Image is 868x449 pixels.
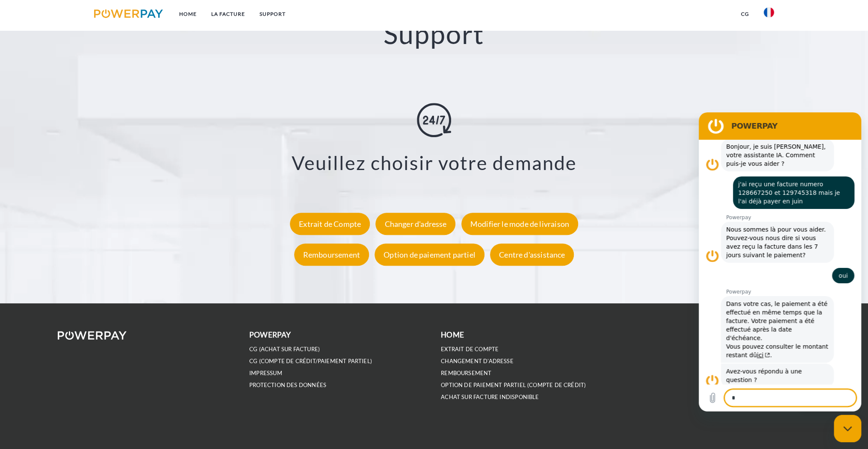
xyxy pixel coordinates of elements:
a: Home [172,6,204,22]
a: Extrait de Compte [288,220,372,229]
a: CG [734,6,756,22]
a: Changement d'adresse [441,358,514,365]
div: Centre d'assistance [490,244,574,266]
a: REMBOURSEMENT [441,370,491,377]
a: Support [252,6,293,22]
h3: Veuillez choisir votre demande [54,151,814,175]
a: Remboursement [292,250,371,260]
a: PROTECTION DES DONNÉES [249,382,326,389]
img: fr [764,7,774,18]
div: Remboursement [294,244,369,266]
a: EXTRAIT DE COMPTE [441,346,499,353]
b: POWERPAY [249,330,291,339]
iframe: Fenêtre de messagerie [699,112,861,411]
img: logo-powerpay-white.svg [58,331,127,340]
a: Modifier le mode de livraison [459,220,580,229]
a: OPTION DE PAIEMENT PARTIEL (Compte de crédit) [441,382,586,389]
h2: Support [44,17,825,51]
div: Extrait de Compte [290,213,370,235]
a: IMPRESSUM [249,370,282,377]
a: LA FACTURE [204,6,252,22]
a: Centre d'assistance [488,250,576,260]
img: logo-powerpay.svg [94,9,163,18]
a: Changer d'adresse [373,220,458,229]
a: Option de paiement partiel [372,250,487,260]
img: online-shopping.svg [417,103,451,137]
div: Modifier le mode de livraison [461,213,578,235]
div: Option de paiement partiel [375,244,484,266]
iframe: Bouton de lancement de la fenêtre de messagerie, conversation en cours [834,415,861,442]
a: ACHAT SUR FACTURE INDISPONIBLE [441,393,539,401]
b: Home [441,330,464,339]
a: CG (Compte de crédit/paiement partiel) [249,358,372,365]
a: CG (achat sur facture) [249,346,320,353]
div: Changer d'adresse [375,213,455,235]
